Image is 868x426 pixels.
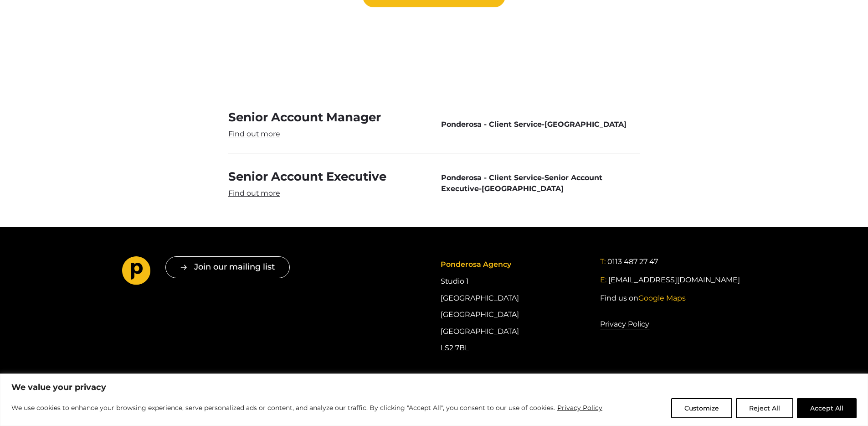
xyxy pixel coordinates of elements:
[600,293,686,304] a: Find us onGoogle Maps
[544,120,627,129] span: [GEOGRAPHIC_DATA]
[441,256,586,356] div: Studio 1 [GEOGRAPHIC_DATA] [GEOGRAPHIC_DATA] [GEOGRAPHIC_DATA] LS2 7BL
[441,120,542,129] span: Ponderosa - Client Service
[441,260,511,269] span: Ponderosa Agency
[600,257,606,266] span: T:
[228,109,427,139] a: Senior Account Manager
[441,172,640,194] span: - -
[557,402,603,413] a: Privacy Policy
[11,402,603,413] p: We use cookies to enhance your browsing experience, serve personalized ads or content, and analyz...
[11,382,857,393] p: We value your privacy
[228,169,427,198] a: Senior Account Executive
[441,173,542,182] span: Ponderosa - Client Service
[482,184,564,193] span: [GEOGRAPHIC_DATA]
[441,119,640,130] span: -
[165,256,290,278] button: Join our mailing list
[638,294,686,302] span: Google Maps
[736,398,793,418] button: Reject All
[797,398,857,418] button: Accept All
[600,275,606,284] span: E:
[600,318,649,330] a: Privacy Policy
[671,398,732,418] button: Customize
[608,275,740,286] a: [EMAIL_ADDRESS][DOMAIN_NAME]
[122,256,151,288] a: Go to homepage
[607,256,658,267] a: 0113 487 27 47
